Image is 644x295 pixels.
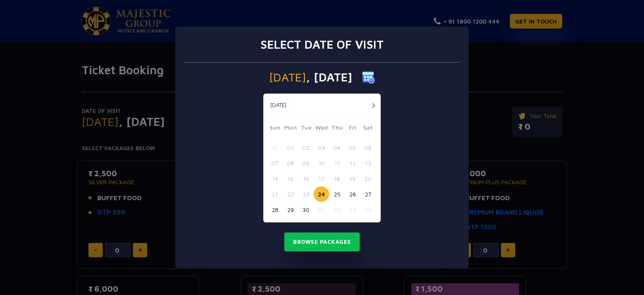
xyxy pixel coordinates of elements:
button: 26 [345,186,360,202]
button: 14 [267,171,283,186]
button: 30 [298,202,314,217]
button: 28 [267,202,283,217]
button: 06 [360,140,376,155]
button: 23 [298,186,314,202]
button: 29 [283,202,298,217]
button: 27 [360,186,376,202]
button: 09 [298,155,314,171]
button: 01 [314,202,329,217]
span: [DATE] [269,71,306,83]
button: 25 [329,186,345,202]
button: 01 [283,140,298,155]
button: Browse Packages [284,232,360,252]
button: 17 [314,171,329,186]
button: 08 [283,155,298,171]
span: Sat [360,123,376,135]
button: 03 [314,140,329,155]
button: 13 [360,155,376,171]
h3: Select date of visit [260,37,384,52]
button: 18 [329,171,345,186]
button: 24 [314,186,329,202]
span: , [DATE] [306,71,352,83]
button: 07 [267,155,283,171]
button: 16 [298,171,314,186]
button: 10 [314,155,329,171]
button: 11 [329,155,345,171]
span: Sun [267,123,283,135]
span: Mon [283,123,298,135]
button: 04 [329,140,345,155]
button: 02 [298,140,314,155]
span: Tue [298,123,314,135]
button: 20 [360,171,376,186]
img: calender icon [362,71,375,84]
button: 12 [345,155,360,171]
button: 04 [360,202,376,217]
button: 31 [267,140,283,155]
button: 03 [345,202,360,217]
span: Wed [314,123,329,135]
button: 05 [345,140,360,155]
button: 19 [345,171,360,186]
button: 21 [267,186,283,202]
span: Fri [345,123,360,135]
button: 15 [283,171,298,186]
button: 02 [329,202,345,217]
button: [DATE] [265,99,291,112]
button: 22 [283,186,298,202]
span: Thu [329,123,345,135]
